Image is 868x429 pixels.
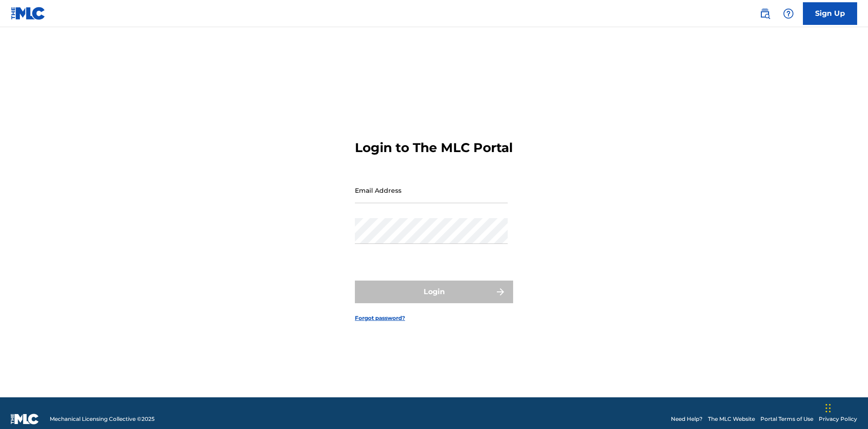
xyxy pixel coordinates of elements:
a: Public Search [756,5,774,23]
h3: Login to The MLC Portal [355,140,513,156]
a: The MLC Website [708,415,755,423]
a: Sign Up [803,2,857,25]
a: Privacy Policy [819,415,857,423]
iframe: Chat Widget [823,386,868,429]
div: Help [779,5,797,23]
img: help [783,8,794,19]
img: MLC Logo [11,7,46,20]
a: Need Help? [671,415,703,423]
span: Mechanical Licensing Collective © 2025 [50,415,155,423]
a: Forgot password? [355,314,405,322]
img: search [759,8,770,19]
div: Drag [826,395,831,422]
a: Portal Terms of Use [760,415,813,423]
img: logo [11,414,39,424]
